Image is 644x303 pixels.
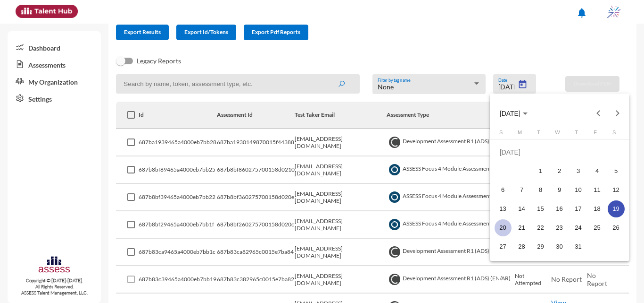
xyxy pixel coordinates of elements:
td: July 5, 2025 [607,162,626,181]
td: July 11, 2025 [588,181,607,199]
th: Friday [588,130,607,139]
td: July 22, 2025 [531,218,550,237]
div: 19 [608,200,625,217]
div: 28 [513,238,530,255]
th: Thursday [569,130,588,139]
td: July 16, 2025 [550,199,569,218]
td: [DATE] [494,143,626,162]
td: July 1, 2025 [531,162,550,181]
div: 15 [532,200,549,217]
td: July 10, 2025 [569,181,588,199]
td: July 15, 2025 [531,199,550,218]
div: 23 [551,219,568,236]
td: July 24, 2025 [569,218,588,237]
div: 11 [589,182,606,199]
td: July 3, 2025 [569,162,588,181]
td: July 20, 2025 [494,218,512,237]
div: 30 [551,238,568,255]
td: July 23, 2025 [550,218,569,237]
div: 17 [570,200,587,217]
span: [DATE] [500,110,520,117]
td: July 21, 2025 [512,218,531,237]
div: 27 [495,238,512,255]
div: 7 [513,182,530,199]
td: July 6, 2025 [494,181,512,199]
div: 31 [570,238,587,255]
div: 9 [551,182,568,199]
div: 14 [513,200,530,217]
div: 3 [570,163,587,180]
div: 22 [532,219,549,236]
div: 8 [532,182,549,199]
td: July 12, 2025 [607,181,626,199]
td: July 9, 2025 [550,181,569,199]
button: Next month [608,104,627,123]
th: Tuesday [531,130,550,139]
td: July 26, 2025 [607,218,626,237]
div: 13 [495,200,512,217]
div: 18 [589,200,606,217]
td: July 28, 2025 [512,237,531,256]
div: 26 [608,219,625,236]
th: Saturday [607,130,626,139]
div: 5 [608,163,625,180]
div: 16 [551,200,568,217]
button: Previous month [589,104,608,123]
td: July 2, 2025 [550,162,569,181]
td: July 27, 2025 [494,237,512,256]
div: 12 [608,182,625,199]
div: 29 [532,238,549,255]
td: July 18, 2025 [588,199,607,218]
div: 2 [551,163,568,180]
td: July 17, 2025 [569,199,588,218]
div: 24 [570,219,587,236]
td: July 4, 2025 [588,162,607,181]
div: 1 [532,163,549,180]
td: July 19, 2025 [607,199,626,218]
div: 20 [495,219,512,236]
th: Wednesday [550,130,569,139]
div: 4 [589,163,606,180]
div: 25 [589,219,606,236]
td: July 29, 2025 [531,237,550,256]
button: Choose month and year [492,104,535,123]
div: 21 [513,219,530,236]
div: 6 [495,182,512,199]
th: Monday [512,130,531,139]
td: July 14, 2025 [512,199,531,218]
th: Sunday [494,130,512,139]
td: July 8, 2025 [531,181,550,199]
td: July 13, 2025 [494,199,512,218]
td: July 30, 2025 [550,237,569,256]
td: July 31, 2025 [569,237,588,256]
td: July 25, 2025 [588,218,607,237]
td: July 7, 2025 [512,181,531,199]
div: 10 [570,182,587,199]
